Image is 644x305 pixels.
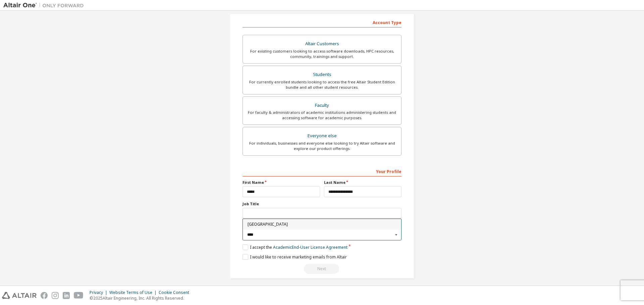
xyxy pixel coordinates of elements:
[247,39,397,49] div: Altair Customers
[247,79,397,90] div: For currently enrolled students looking to access the free Altair Student Edition bundle and all ...
[109,290,159,295] div: Website Terms of Use
[2,292,37,299] img: altair_logo.svg
[273,244,347,250] a: Academic End-User License Agreement
[63,292,70,299] img: linkedin.svg
[324,180,401,185] label: Last Name
[247,101,397,110] div: Faculty
[243,166,401,176] div: Your Profile
[90,295,193,301] p: © 2025 Altair Engineering, Inc. All Rights Reserved.
[52,292,59,299] img: instagram.svg
[3,2,87,9] img: Altair One
[247,110,397,121] div: For faculty & administrators of academic institutions administering students and accessing softwa...
[243,254,347,260] label: I would like to receive marketing emails from Altair
[248,222,397,226] span: [GEOGRAPHIC_DATA]
[41,292,48,299] img: facebook.svg
[243,201,401,207] label: Job Title
[90,290,109,295] div: Privacy
[243,180,320,185] label: First Name
[247,70,397,79] div: Students
[247,131,397,141] div: Everyone else
[243,244,347,250] label: I accept the
[74,292,84,299] img: youtube.svg
[247,49,397,59] div: For existing customers looking to access software downloads, HPC resources, community, trainings ...
[159,290,193,295] div: Cookie Consent
[243,264,401,274] div: Read and acccept EULA to continue
[243,17,401,27] div: Account Type
[247,141,397,151] div: For individuals, businesses and everyone else looking to try Altair software and explore our prod...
